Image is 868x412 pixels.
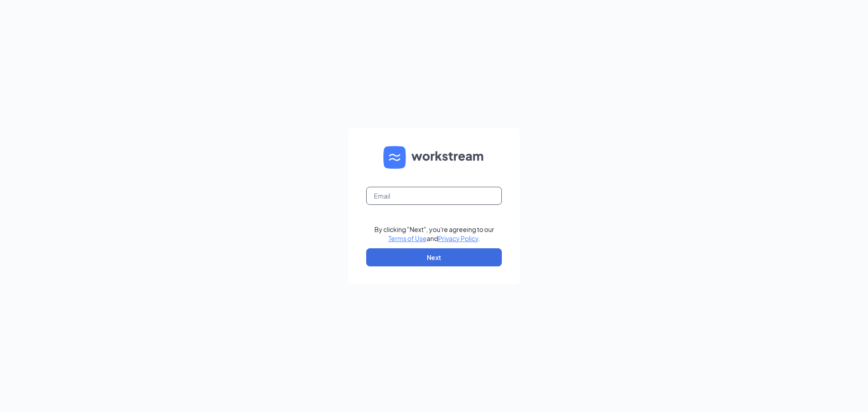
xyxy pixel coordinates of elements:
[383,146,485,169] img: WS logo and Workstream text
[388,234,427,242] a: Terms of Use
[366,187,502,205] input: Email
[438,234,478,242] a: Privacy Policy
[374,225,494,243] div: By clicking "Next", you're agreeing to our and .
[366,248,502,266] button: Next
